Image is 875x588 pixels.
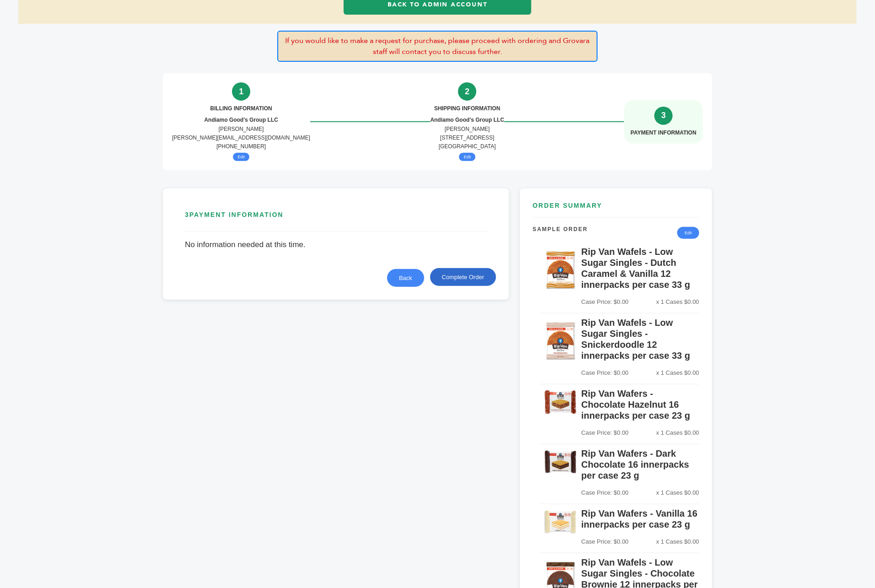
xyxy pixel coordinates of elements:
[172,116,310,151] div: [PERSON_NAME] [PERSON_NAME][EMAIL_ADDRESS][DOMAIN_NAME] [PHONE_NUMBER]
[581,508,699,534] h5: Rip Van Wafers - Vanilla 16 innerpacks per case 23 g
[581,246,699,294] h5: Rip Van Wafels - Low Sugar Singles - Dutch Caramel & Vanilla 12 innerpacks per case 33 g
[581,367,628,378] span: Case Price: $0.00
[581,297,628,307] span: Case Price: $0.00
[430,117,504,123] strong: Andiamo Good’s Group LLC
[430,268,496,286] button: Complete Order
[185,238,331,251] span: No information needed at this time.
[459,153,475,161] button: Edit
[654,107,673,125] div: 3
[677,227,699,239] a: Edit
[581,536,628,547] span: Case Price: $0.00
[581,317,699,365] h5: Rip Van Wafels - Low Sugar Singles - Snickerdoodle 12 innerpacks per case 33 g
[581,487,628,498] span: Case Price: $0.00
[581,388,699,425] h5: Rip Van Wafers - Chocolate Hazelnut 16 innerpacks per case 23 g
[656,427,699,438] span: x 1 Cases $0.00
[185,210,487,227] h3: PAYMENT INFORMATION
[656,297,699,307] span: x 1 Cases $0.00
[533,201,699,218] h3: ORDER SUMMARY
[581,448,699,485] h5: Rip Van Wafers - Dark Chocolate 16 innerpacks per case 23 g
[434,104,500,113] div: SHIPPING INFORMATION
[656,536,699,547] span: x 1 Cases $0.00
[185,211,189,218] span: 3
[387,269,424,287] button: Back
[277,31,598,62] p: If you would like to make a request for purchase, please proceed with ordering and Grovara staff ...
[430,116,504,151] div: [PERSON_NAME] [STREET_ADDRESS] [GEOGRAPHIC_DATA]
[581,427,628,438] span: Case Price: $0.00
[631,129,697,137] div: PAYMENT INFORMATION
[533,225,588,241] h4: Sample Order
[204,117,278,123] strong: Andiamo Good’s Group LLC
[458,82,476,101] div: 2
[232,82,250,101] div: 1
[210,104,272,113] div: BILLING INFORMATION
[656,367,699,378] span: x 1 Cases $0.00
[233,153,249,161] button: Edit
[656,487,699,498] span: x 1 Cases $0.00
